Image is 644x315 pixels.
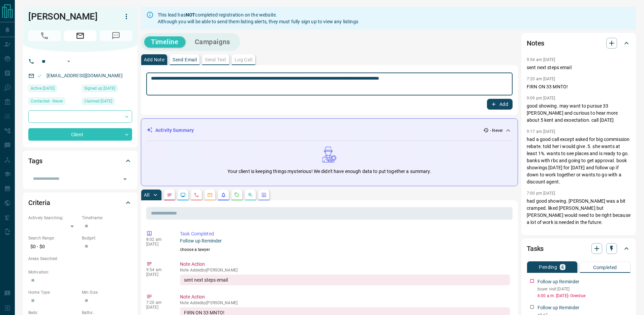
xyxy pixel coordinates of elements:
p: 7:00 pm [DATE] [527,191,555,196]
p: Motivation: [28,269,132,275]
span: Active [DATE] [31,85,55,92]
p: Budget: [82,235,132,241]
p: good showing. may want to pursue 33 [PERSON_NAME] and curious to hear more about 5 kent and exoec... [527,103,631,124]
div: Client [28,128,132,141]
p: Pending [539,265,557,269]
div: Sun Jun 15 2025 [82,85,132,94]
button: Timeline [144,36,185,48]
p: 9:17 am [DATE] [527,129,555,134]
div: Criteria [28,195,132,211]
div: sent next steps email [180,275,510,285]
h1: [PERSON_NAME] [28,11,111,22]
div: Notes [527,35,631,51]
p: Activity Summary [155,127,194,134]
button: Campaigns [188,36,237,48]
svg: Lead Browsing Activity [180,192,186,198]
p: FIRN ON 33 MNTO! [527,83,631,90]
p: Add Note [144,57,164,62]
div: Thu Jul 10 2025 [28,85,79,94]
p: 9:54 am [146,267,170,272]
p: 6:00 a.m. [DATE] - Overdue [538,293,631,299]
p: had good showing. [PERSON_NAME] was a bit cramped. liked [PERSON_NAME] but [PERSON_NAME] would ne... [527,198,631,226]
span: No Number [28,30,61,41]
svg: Opportunities [248,192,253,198]
p: Note Action [180,293,510,300]
p: Actively Searching: [28,215,79,221]
p: 7:20 am [146,300,170,305]
p: [DATE] [146,272,170,277]
div: Sun Jun 15 2025 [82,97,132,107]
p: buyer visit [DATE] [538,286,631,292]
p: Task Completed [180,230,510,237]
span: Email [64,30,96,41]
p: Completed [593,265,617,270]
span: Contacted - Never [31,98,63,105]
span: No Number [100,30,132,41]
p: Areas Searched: [28,256,132,262]
p: Follow up Reminder [180,237,510,245]
p: Note Added by [PERSON_NAME] [180,300,510,305]
div: Tags [28,153,132,169]
p: 7:20 am [DATE] [527,77,555,81]
span: Claimed [DATE] [84,98,112,105]
button: Add [487,99,513,110]
p: All [144,193,149,197]
p: Your client is keeping things mysterious! We didn't have enough data to put together a summary. [227,168,431,175]
p: Search Range: [28,235,79,241]
p: sent next steps email [527,64,631,71]
p: Follow up Reminder [538,304,579,311]
p: choose a lawyer [180,247,510,253]
div: Activity Summary- Never [147,124,512,137]
button: Open [65,57,73,65]
span: Signed up [DATE] [84,85,115,92]
svg: Listing Alerts [221,192,226,198]
svg: Notes [167,192,172,198]
svg: Requests [234,192,240,198]
h2: Tasks [527,243,544,254]
svg: Agent Actions [261,192,267,198]
p: Note Action [180,261,510,268]
p: [DATE] [146,242,170,247]
p: Home Type: [28,289,79,295]
p: 9:09 pm [DATE] [527,96,555,101]
p: 4 [561,265,564,269]
strong: NOT [186,12,195,18]
p: $0 - $0 [28,241,79,252]
p: Follow up Reminder [538,278,579,285]
h2: Notes [527,38,544,49]
div: This lead has completed registration on the website. Although you will be able to send them listi... [158,9,358,28]
p: Send Email [173,57,197,62]
svg: Email Valid [37,74,42,78]
p: had a good call except asked for big commission rebate. told her i would give .5. she wants at le... [527,136,631,185]
p: Timeframe: [82,215,132,221]
div: Tasks [527,240,631,257]
svg: Calls [194,192,199,198]
p: - Never [490,127,503,134]
button: Open [120,174,130,184]
svg: Emails [207,192,213,198]
p: Note Added by [PERSON_NAME] [180,268,510,273]
h2: Tags [28,155,42,166]
p: Min Size: [82,289,132,295]
a: [EMAIL_ADDRESS][DOMAIN_NAME] [47,73,123,78]
p: [DATE] [146,305,170,310]
h2: Criteria [28,197,50,208]
p: 8:02 am [146,237,170,242]
p: 9:54 am [DATE] [527,57,555,62]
